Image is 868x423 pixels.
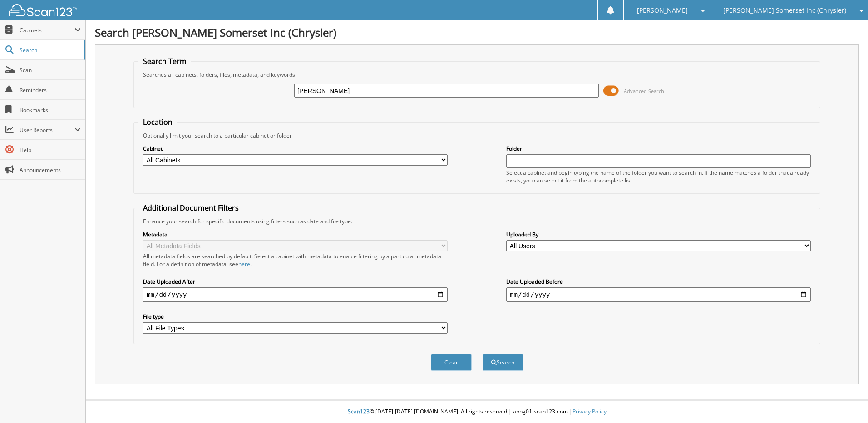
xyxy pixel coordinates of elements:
[143,231,448,238] label: Metadata
[431,354,472,371] button: Clear
[823,379,868,423] iframe: Chat Widget
[637,8,688,13] span: [PERSON_NAME]
[20,166,81,174] span: Announcements
[572,408,607,415] a: Privacy Policy
[20,106,81,114] span: Bookmarks
[20,126,74,134] span: User Reports
[138,217,815,225] div: Enhance your search for specific documents using filters such as date and file type.
[20,46,79,54] span: Search
[20,86,81,94] span: Reminders
[506,231,811,238] label: Uploaded By
[506,169,811,184] div: Select a cabinet and begin typing the name of the folder you want to search in. If the name match...
[143,145,448,152] label: Cabinet
[143,252,448,268] div: All metadata fields are searched by default. Select a cabinet with metadata to enable filtering b...
[138,203,243,213] legend: Additional Document Filters
[238,260,250,268] a: here
[483,354,523,371] button: Search
[723,8,846,13] span: [PERSON_NAME] Somerset Inc (Chrysler)
[506,287,811,302] input: end
[95,25,859,40] h1: Search [PERSON_NAME] Somerset Inc (Chrysler)
[20,26,74,34] span: Cabinets
[86,401,868,423] div: © [DATE]-[DATE] [DOMAIN_NAME]. All rights reserved | appg01-scan123-com |
[138,56,191,66] legend: Search Term
[506,145,811,152] label: Folder
[138,117,177,127] legend: Location
[348,408,370,415] span: Scan123
[138,71,815,79] div: Searches all cabinets, folders, files, metadata, and keywords
[143,278,448,285] label: Date Uploaded After
[506,278,811,285] label: Date Uploaded Before
[20,66,81,74] span: Scan
[143,287,448,302] input: start
[9,4,77,16] img: scan123-logo-white.svg
[138,132,815,139] div: Optionally limit your search to a particular cabinet or folder
[624,88,664,94] span: Advanced Search
[143,313,448,320] label: File type
[20,146,81,154] span: Help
